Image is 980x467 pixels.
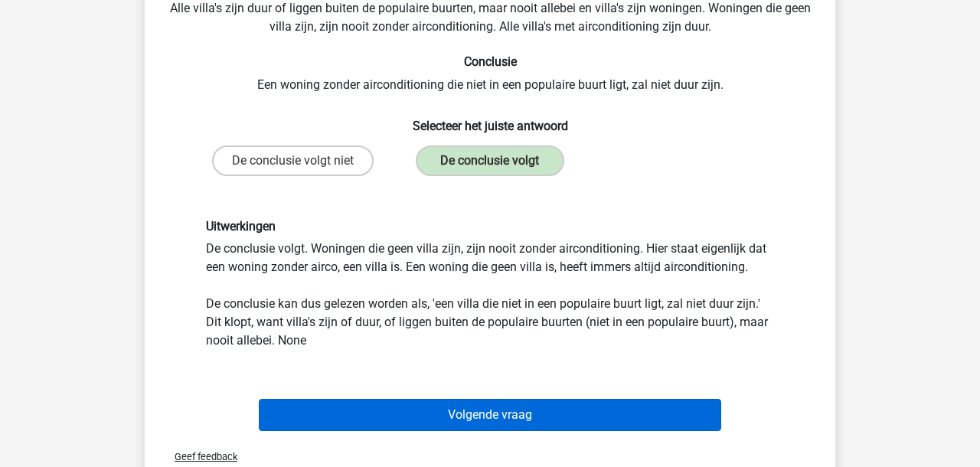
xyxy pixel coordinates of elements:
[169,54,811,69] h6: Conclusie
[212,145,374,176] label: De conclusie volgt niet
[416,145,563,176] label: De conclusie volgt
[162,451,237,462] span: Geef feedback
[169,106,811,133] h6: Selecteer het juiste antwoord
[194,219,786,350] div: De conclusie volgt. Woningen die geen villa zijn, zijn nooit zonder airconditioning. Hier staat e...
[259,399,722,431] button: Volgende vraag
[206,219,774,233] h6: Uitwerkingen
